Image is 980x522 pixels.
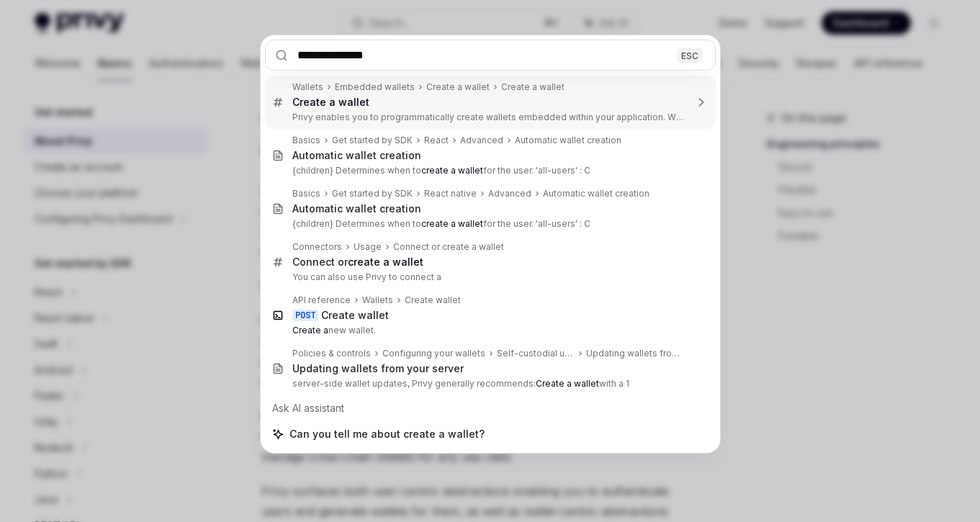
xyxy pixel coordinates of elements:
[292,202,421,215] div: Automatic wallet creation
[515,135,621,146] div: Automatic wallet creation
[292,378,685,390] p: server-side wallet updates, Privy generally recommends: with a 1
[543,188,649,199] div: Automatic wallet creation
[426,81,490,93] div: Create a wallet
[292,310,318,321] div: POST
[460,135,503,146] div: Advanced
[335,81,415,93] div: Embedded wallets
[292,96,369,108] b: Create a wallet
[292,362,464,375] div: Updating wallets from your server
[292,165,685,176] p: {children} Determines when to for the user. 'all-users' : C
[382,348,485,359] div: Configuring your wallets
[332,135,413,146] div: Get started by SDK
[501,81,565,93] div: Create a wallet
[265,395,716,421] div: Ask AI assistant
[292,112,685,123] p: Privy enables you to programmatically create wallets embedded within your application. When you cre
[424,135,449,146] div: React
[421,165,483,176] b: create a wallet
[677,48,703,63] div: ESC
[488,188,531,199] div: Advanced
[586,348,685,359] div: Updating wallets from your server
[424,188,477,199] div: React native
[362,294,393,306] div: Wallets
[354,241,382,253] div: Usage
[321,309,389,322] div: Create wallet
[405,294,461,306] div: Create wallet
[292,294,351,306] div: API reference
[292,135,320,146] div: Basics
[393,241,504,253] div: Connect or create a wallet
[292,81,323,93] div: Wallets
[332,188,413,199] div: Get started by SDK
[348,256,423,268] b: create a wallet
[292,271,685,283] p: You can also use Privy to connect a
[292,218,685,230] p: {children} Determines when to for the user. 'all-users' : C
[292,325,328,336] b: Create a
[292,325,685,336] p: new wallet.
[497,348,575,359] div: Self-custodial user wallets
[289,427,485,441] span: Can you tell me about create a wallet?
[536,378,599,389] b: Create a wallet
[292,241,342,253] div: Connectors
[292,188,320,199] div: Basics
[421,218,483,229] b: create a wallet
[292,149,421,162] div: Automatic wallet creation
[292,348,371,359] div: Policies & controls
[292,256,423,269] div: Connect or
